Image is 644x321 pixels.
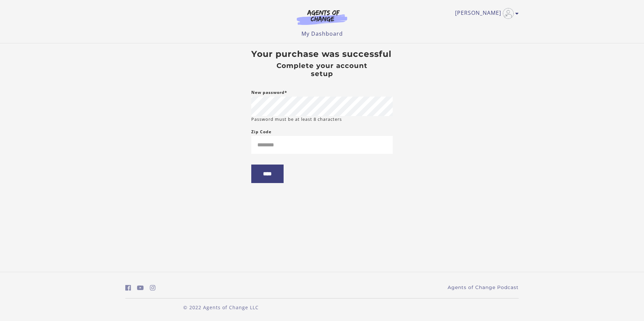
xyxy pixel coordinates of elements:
i: https://www.facebook.com/groups/aswbtestprep (Open in a new window) [125,285,131,291]
a: Toggle menu [455,8,515,19]
small: Password must be at least 8 characters [251,116,342,122]
label: Zip Code [251,128,271,136]
a: Agents of Change Podcast [448,284,519,291]
i: https://www.instagram.com/agentsofchangeprep/ (Open in a new window) [150,285,156,291]
img: Agents of Change Logo [290,9,354,25]
a: https://www.youtube.com/c/AgentsofChangeTestPrepbyMeaganMitchell (Open in a new window) [137,283,144,293]
p: © 2022 Agents of Change LLC [125,304,317,311]
a: https://www.facebook.com/groups/aswbtestprep (Open in a new window) [125,283,131,293]
i: https://www.youtube.com/c/AgentsofChangeTestPrepbyMeaganMitchell (Open in a new window) [137,285,144,291]
a: My Dashboard [301,30,343,37]
h3: Your purchase was successful [251,49,393,59]
label: New password* [251,88,287,97]
a: https://www.instagram.com/agentsofchangeprep/ (Open in a new window) [150,283,156,293]
h4: Complete your account setup [265,62,379,78]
